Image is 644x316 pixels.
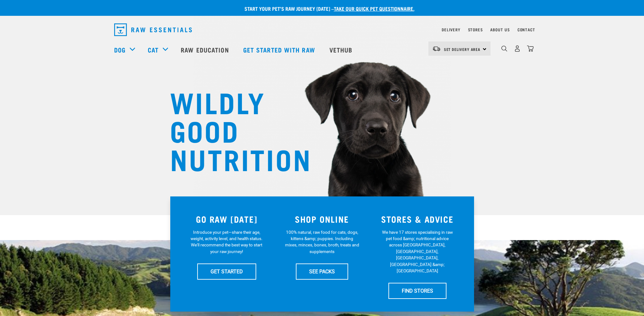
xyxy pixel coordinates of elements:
a: Vethub [323,37,361,62]
img: home-icon-1@2x.png [501,46,507,52]
img: van-moving.png [432,46,441,52]
h3: STORES & ADVICE [374,214,461,224]
p: 100% natural, raw food for cats, dogs, kittens &amp; puppies. Including mixes, minces, bones, bro... [285,229,359,255]
a: Get started with Raw [237,37,323,62]
a: take our quick pet questionnaire. [334,7,414,10]
a: Dog [114,45,126,54]
p: Introduce your pet—share their age, weight, activity level, and health status. We'll recommend th... [189,229,264,255]
img: Raw Essentials Logo [114,23,192,36]
a: Stores [468,28,483,31]
span: Set Delivery Area [444,48,481,50]
a: Contact [517,28,535,31]
a: Cat [148,45,159,54]
img: user.png [514,45,521,52]
p: We have 17 stores specialising in raw pet food &amp; nutritional advice across [GEOGRAPHIC_DATA],... [380,229,455,274]
a: Raw Education [174,37,237,62]
img: home-icon@2x.png [527,45,534,52]
a: GET STARTED [197,263,256,279]
nav: dropdown navigation [109,21,535,39]
h1: WILDLY GOOD NUTRITION [170,87,297,172]
h3: GO RAW [DATE] [183,214,271,224]
a: SEE PACKS [296,263,348,279]
h3: SHOP ONLINE [278,214,366,224]
a: About Us [490,28,510,31]
a: Delivery [442,28,460,31]
a: FIND STORES [388,283,446,299]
